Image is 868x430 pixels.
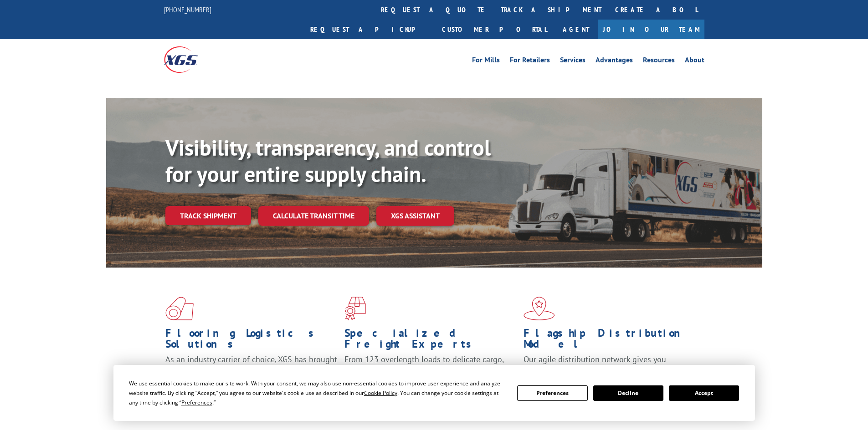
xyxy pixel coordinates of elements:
h1: Specialized Freight Experts [344,328,517,354]
div: Cookie Consent Prompt [113,365,755,421]
a: Track shipment [165,206,251,225]
a: For Retailers [510,56,550,66]
a: Resources [643,56,675,66]
span: As an industry carrier of choice, XGS has brought innovation and dedication to flooring logistics... [165,354,337,386]
span: Our agile distribution network gives you nationwide inventory management on demand. [524,354,691,375]
h1: Flagship Distribution Model [524,328,696,354]
a: Join Our Team [598,20,704,39]
a: Calculate transit time [258,206,369,226]
a: XGS ASSISTANT [376,206,454,226]
img: xgs-icon-total-supply-chain-intelligence-red [165,297,194,320]
img: xgs-icon-flagship-distribution-model-red [524,297,555,320]
a: For Mills [472,56,500,66]
a: Request a pickup [303,20,435,39]
h1: Flooring Logistics Solutions [165,328,338,354]
a: Services [560,56,586,66]
button: Preferences [517,385,587,401]
button: Accept [669,385,739,401]
span: Preferences [181,399,212,406]
b: Visibility, transparency, and control for your entire supply chain. [165,133,491,188]
a: Advantages [596,56,633,66]
button: Decline [593,385,663,401]
p: From 123 overlength loads to delicate cargo, our experienced staff knows the best way to move you... [344,354,517,395]
img: xgs-icon-focused-on-flooring-red [344,297,366,320]
a: Customer Portal [435,20,554,39]
span: Cookie Policy [364,389,397,397]
a: Agent [554,20,598,39]
div: We use essential cookies to make our site work. With your consent, we may also use non-essential ... [129,379,506,407]
a: About [685,56,704,66]
a: [PHONE_NUMBER] [164,5,211,14]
